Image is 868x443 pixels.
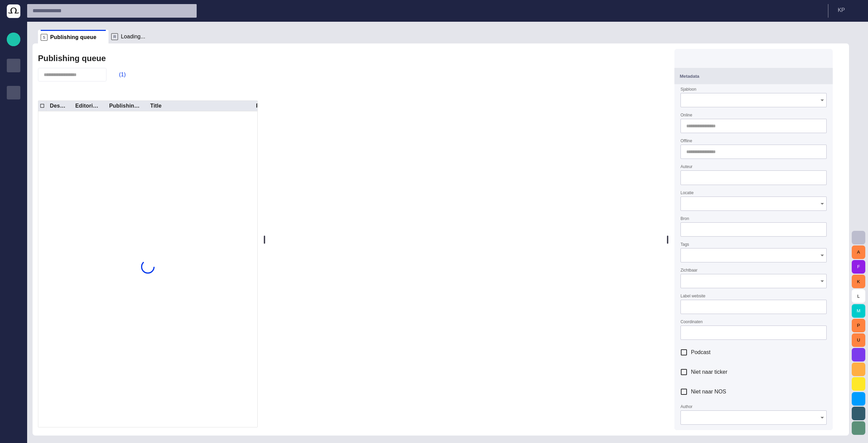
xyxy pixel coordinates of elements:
label: Online [680,112,692,118]
div: Publishing status [109,103,141,109]
p: Social Media [9,184,18,190]
span: Niet naar ticker [691,368,728,376]
div: AI Assistant [7,222,20,235]
span: Media-test with filter [9,143,18,151]
button: Open [817,251,827,260]
span: Social Media [9,184,18,192]
button: KP [832,4,864,16]
div: Publishing queue [7,86,20,99]
div: Media-test with filter [7,140,20,154]
span: Story folders [9,75,18,83]
button: Open [817,413,827,422]
p: Administration [9,129,18,136]
label: Locatie [680,190,694,196]
span: Media [9,116,18,124]
span: Octopus [9,238,18,246]
span: Metadata [680,74,699,79]
button: P [852,319,865,332]
label: Author [680,404,692,410]
span: [PERSON_NAME]'s media (playout) [9,156,18,165]
span: Podcast [691,348,711,356]
span: Publishing queue [50,34,96,41]
img: Octopus News Room [7,4,20,18]
div: RemoteLink [256,103,288,109]
button: K [852,275,865,288]
span: Editorial Admin [9,197,18,205]
div: [PERSON_NAME]'s media (playout) [7,154,20,167]
label: Coordinaten [680,319,703,325]
button: M [852,304,865,318]
p: AI Assistant [9,224,18,231]
span: Administration [9,129,18,137]
p: K P [838,6,845,14]
button: Metadata [674,68,833,84]
button: A [852,245,865,259]
div: Editorial status [75,103,100,109]
span: Rundowns [9,61,18,70]
p: Publishing queue [9,89,18,95]
label: Auteur [680,164,692,170]
button: Open [817,95,827,105]
button: F [852,260,865,274]
label: Offline [680,138,692,144]
div: Destination [50,103,66,109]
p: S [41,34,47,41]
label: Sjabloon [680,87,696,92]
span: Loading... [121,33,145,40]
span: My OctopusX [9,170,18,178]
label: Label website [680,293,705,299]
p: Editorial Admin [9,197,18,204]
p: My OctopusX [9,170,18,177]
label: Tags [680,241,689,247]
button: U [852,333,865,347]
p: [PERSON_NAME]'s media (playout) [9,156,18,163]
p: R [111,33,118,40]
button: (1) [109,69,129,81]
div: RLoading... [108,30,157,43]
label: Zichtbaar [680,267,697,273]
span: Publishing queue KKK [9,102,18,110]
ul: main menu [7,59,20,249]
button: L [852,289,865,303]
div: Octopus [7,235,20,249]
div: [URL][DOMAIN_NAME] [7,208,20,222]
p: Media [9,116,18,123]
div: Title [150,103,162,109]
label: Bron [680,216,689,221]
span: Publishing queue [9,89,18,97]
div: Media [7,113,20,127]
div: SPublishing queue [38,30,108,43]
p: Media-test with filter [9,143,18,150]
p: Rundowns [9,61,18,68]
span: [URL][DOMAIN_NAME] [9,211,18,219]
p: [URL][DOMAIN_NAME] [9,211,18,218]
button: Open [817,199,827,208]
p: Octopus [9,238,18,245]
span: AI Assistant [9,224,18,233]
h2: Publishing queue [38,54,106,63]
p: Publishing queue KKK [9,102,18,109]
button: Open [817,276,827,286]
p: Story folders [9,75,18,82]
span: Niet naar NOS [691,388,726,396]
